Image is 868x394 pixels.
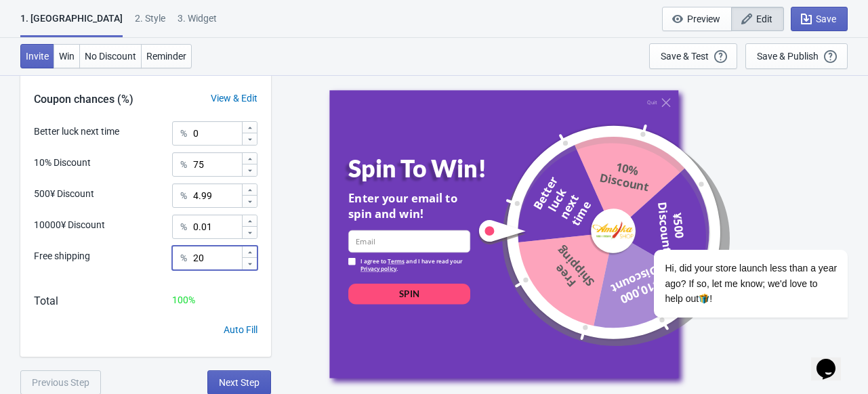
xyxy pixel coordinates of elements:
button: Edit [731,7,784,31]
a: Privacy policy [360,265,396,272]
div: Enter your email to spin and win! [348,190,470,221]
div: % [180,219,187,235]
div: % [180,188,187,204]
div: Total [34,293,58,309]
button: No Discount [79,44,142,68]
div: Coupon chances (%) [20,91,147,108]
span: Edit [756,14,772,24]
div: Auto Fill [224,323,257,337]
button: Invite [20,44,54,68]
div: 1. [GEOGRAPHIC_DATA] [20,12,123,37]
span: Reminder [146,51,186,62]
input: Chance [192,152,241,177]
span: Invite [26,51,49,62]
div: 3. Widget [178,12,217,35]
input: Email [348,230,470,253]
span: Save [816,14,836,24]
div: Save & Publish [757,51,819,62]
a: Terms [388,257,404,265]
button: Win [54,44,80,68]
div: Spin To Win! [348,154,495,183]
button: Reminder [141,44,192,68]
div: Save & Test [661,51,709,62]
span: No Discount [85,51,136,62]
span: Next Step [219,377,260,388]
div: 500¥ Discount [34,187,94,201]
input: Chance [192,246,241,270]
div: I agree to and I have read your . [360,258,470,273]
div: 2 . Style [135,12,165,35]
input: Chance [192,183,241,208]
div: View & Edit [197,91,271,106]
div: Free shipping [34,249,90,263]
span: Preview [687,14,720,24]
input: Chance [192,215,241,239]
iframe: chat widget [811,340,854,380]
div: SPIN [399,287,419,299]
iframe: chat widget [611,127,854,333]
div: % [180,156,187,173]
span: 100 % [172,294,195,305]
input: Chance [192,121,241,146]
div: Better luck next time [34,125,119,139]
div: 10000¥ Discount [34,218,105,232]
button: Save [791,7,848,31]
div: % [180,250,187,266]
div: Quit [647,100,657,106]
button: Save & Test [649,43,737,69]
span: Win [59,51,75,62]
div: % [180,125,187,141]
div: 10% Discount [34,156,91,170]
button: Save & Publish [745,43,848,69]
button: Preview [662,7,732,31]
